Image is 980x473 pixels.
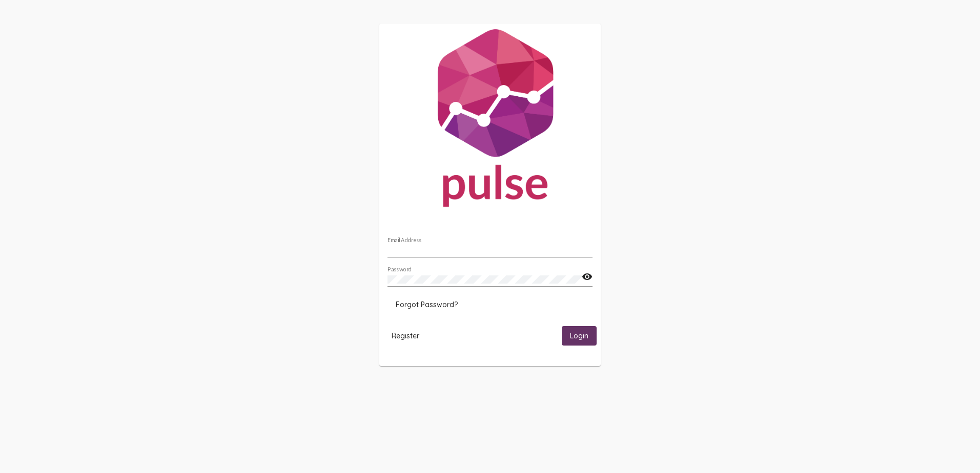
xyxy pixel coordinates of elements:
img: Pulse For Good Logo [379,24,601,217]
mat-icon: visibility [582,271,593,283]
button: Login [562,326,597,345]
button: Forgot Password? [387,295,466,314]
span: Register [392,331,419,340]
span: Login [570,332,588,341]
button: Register [383,326,427,345]
span: Forgot Password? [396,300,458,309]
